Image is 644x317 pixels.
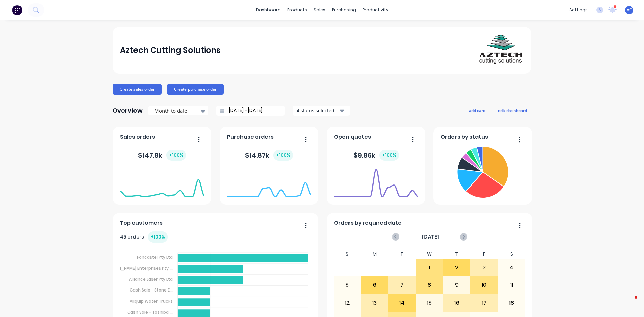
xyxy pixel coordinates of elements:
a: dashboard [253,5,284,15]
span: AC [627,7,632,13]
div: Aztech Cutting Solutions [120,44,221,57]
div: 10 [471,277,497,294]
span: [DATE] [422,233,439,241]
div: 1 [416,259,443,276]
div: 11 [498,277,525,294]
div: sales [310,5,329,15]
div: + 100 % [273,150,293,161]
div: $ 14.87k [245,150,293,161]
div: 14 [389,295,416,311]
div: productivity [359,5,392,15]
button: Create sales order [113,84,162,95]
div: 3 [471,259,497,276]
div: + 100 % [166,150,186,161]
span: Sales orders [120,133,155,141]
div: $ 147.8k [138,150,186,161]
div: 45 orders [120,231,168,243]
span: Purchase orders [227,133,274,141]
span: Orders by status [441,133,488,141]
div: W [416,249,443,259]
div: + 100 % [148,231,168,243]
div: S [498,249,525,259]
button: add card [465,106,490,115]
div: 9 [443,277,470,294]
div: 5 [334,277,361,294]
div: 16 [443,295,470,311]
img: Aztech Cutting Solutions [477,27,524,74]
div: products [284,5,310,15]
div: $ 9.86k [353,150,399,161]
div: 18 [498,295,525,311]
div: 17 [471,295,497,311]
div: T [443,249,471,259]
div: Overview [113,104,143,117]
div: + 100 % [379,150,399,161]
tspan: Alliance Laser Pty Ltd [129,276,173,282]
div: 4 [498,259,525,276]
button: Create purchase order [167,84,224,95]
img: Factory [12,5,22,15]
div: F [470,249,498,259]
div: 4 status selected [297,107,339,114]
div: T [388,249,416,259]
div: settings [566,5,591,15]
tspan: Foncastel Pty Ltd [137,254,173,260]
div: purchasing [329,5,359,15]
div: S [334,249,361,259]
button: edit dashboard [494,106,531,115]
div: 7 [389,277,416,294]
button: 4 status selected [293,106,350,116]
div: M [361,249,388,259]
div: 2 [443,259,470,276]
tspan: [PERSON_NAME] Enterprises Pty ... [104,265,173,271]
div: 13 [361,295,388,311]
div: 6 [361,277,388,294]
div: 15 [416,295,443,311]
div: 8 [416,277,443,294]
div: 12 [334,295,361,311]
tspan: Cash Sale - Stone E... [130,287,173,293]
tspan: Cash Sale - Toshiba ... [127,309,173,315]
tspan: Allquip Water Trucks [130,298,173,304]
span: Open quotes [334,133,371,141]
iframe: Intercom live chat [621,294,637,310]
